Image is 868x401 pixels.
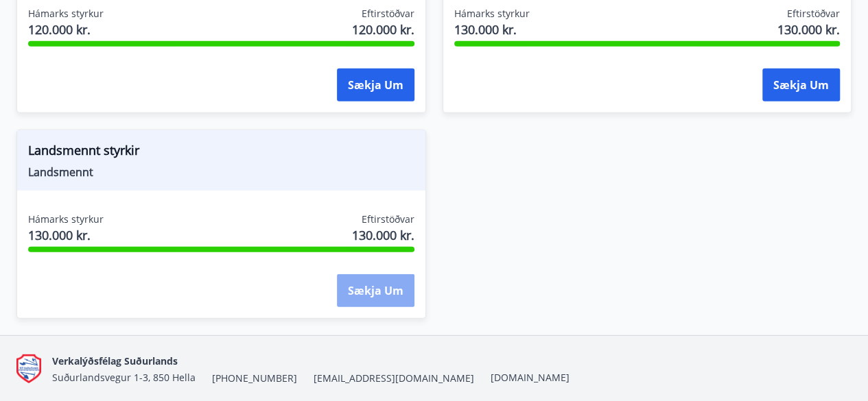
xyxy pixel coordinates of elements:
span: 120.000 kr. [352,21,414,38]
span: Eftirstöðvar [787,7,840,21]
span: 130.000 kr. [352,226,414,244]
span: Eftirstöðvar [362,212,414,226]
img: Q9do5ZaFAFhn9lajViqaa6OIrJ2A2A46lF7VsacK.png [16,354,41,384]
button: Sækja um [337,69,414,101]
span: Eftirstöðvar [362,7,414,21]
span: Suðurlandsvegur 1-3, 850 Hella [52,371,196,384]
span: Hámarks styrkur [28,212,104,226]
span: Hámarks styrkur [454,7,530,21]
span: 130.000 kr. [777,21,840,38]
span: 130.000 kr. [28,226,104,244]
span: Verkalýðsfélag Suðurlands [52,354,178,367]
span: 130.000 kr. [454,21,530,38]
span: Landsmennt [28,165,414,180]
a: [DOMAIN_NAME] [491,371,570,384]
span: [PHONE_NUMBER] [212,372,297,385]
button: Sækja um [337,274,414,307]
button: Sækja um [762,69,840,101]
span: 120.000 kr. [28,21,104,38]
span: Landsmennt styrkir [28,141,414,165]
span: Hámarks styrkur [28,7,104,21]
span: [EMAIL_ADDRESS][DOMAIN_NAME] [314,372,474,385]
